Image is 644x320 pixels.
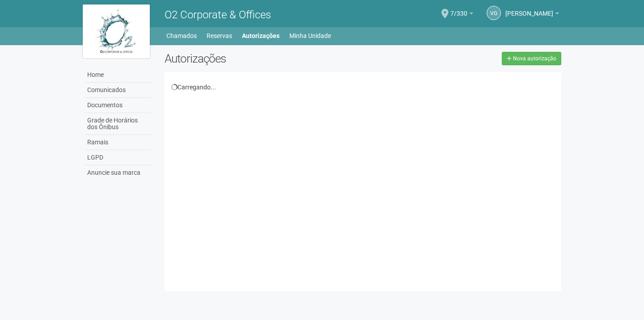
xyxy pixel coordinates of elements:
[85,150,151,165] a: LGPD
[85,83,151,98] a: Comunicados
[242,29,280,42] a: Autorizações
[505,1,553,17] span: Vera Garcia da Silva
[85,113,151,135] a: Grade de Horários dos Ônibus
[85,135,151,150] a: Ramais
[165,52,356,65] h2: Autorizações
[502,52,561,65] a: Nova autorização
[289,29,331,42] a: Minha Unidade
[450,1,467,17] span: 7/330
[207,29,232,42] a: Reservas
[85,98,151,113] a: Documentos
[513,55,556,62] span: Nova autorização
[505,11,559,18] a: [PERSON_NAME]
[85,67,151,83] a: Home
[165,8,271,21] span: O2 Corporate & Offices
[166,29,197,42] a: Chamados
[83,4,150,58] img: logo.jpg
[450,11,473,18] a: 7/330
[85,165,151,180] a: Anuncie sua marca
[171,83,555,91] div: Carregando...
[487,6,501,20] a: VG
